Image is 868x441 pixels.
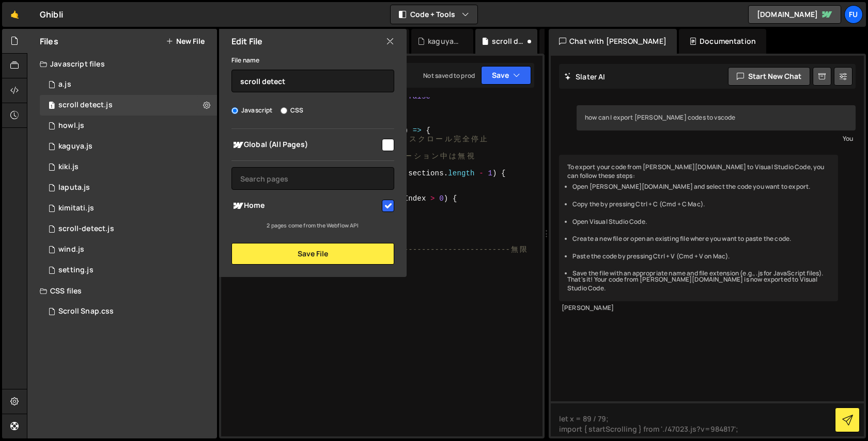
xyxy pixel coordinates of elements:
[579,133,853,144] div: You
[559,155,838,301] div: To export your code from [PERSON_NAME][DOMAIN_NAME] to Visual Studio Code, you can follow these s...
[428,36,461,46] div: kaguya.js
[58,162,79,172] div: kiki.js
[748,5,841,24] a: [DOMAIN_NAME]
[58,142,92,151] div: kaguya.js
[391,5,477,24] button: Code + Tools
[40,116,217,136] div: 17069/47029.js
[231,55,259,66] label: File name
[572,252,830,261] li: Paste the code by pressing Ctrl + V (Cmd + V on Mac).
[572,218,830,226] li: Open Visual Studio Code.
[231,70,394,92] input: Name
[58,101,113,110] div: scroll detect.js
[58,307,114,316] div: Scroll Snap.css
[231,139,380,151] span: Global (All Pages)
[49,102,55,110] span: 1
[58,266,94,275] div: setting.js
[40,8,63,21] div: Ghibli
[27,54,217,74] div: Javascript files
[281,107,287,114] input: CSS
[40,74,217,95] div: 17069/47065.js
[577,105,856,130] div: how can I export [PERSON_NAME] codes to vscode
[40,177,217,198] div: 17069/47028.js
[27,281,217,301] div: CSS files
[40,239,217,260] div: 17069/47026.js
[492,36,525,46] div: scroll detect.js
[423,71,475,80] div: Not saved to prod
[572,200,830,209] li: Copy the by pressing Ctrl + C (Cmd + C Mac).
[166,37,205,45] button: New File
[844,5,863,24] a: Fu
[40,36,58,47] h2: Files
[481,66,531,85] button: Save
[549,29,677,54] div: Chat with [PERSON_NAME]
[2,2,27,27] a: 🤙
[58,204,94,213] div: kimitati.js
[40,219,217,239] div: 17069/47266.js
[572,269,830,278] li: Save the file with an appropriate name and file extension (e.g., .js for JavaScript files).
[267,222,359,229] small: 2 pages come from the Webflow API
[58,183,90,192] div: laputa.js
[231,167,394,190] input: Search pages
[58,245,84,254] div: wind.js
[231,107,238,114] input: Javascript
[40,260,217,281] div: 17069/47032.js
[231,105,273,116] label: Javascript
[40,301,217,322] div: 17069/46980.css
[281,105,303,116] label: CSS
[562,304,835,313] div: [PERSON_NAME]
[58,121,84,130] div: howl.js
[58,224,114,234] div: scroll-detect.js
[40,136,217,157] div: 17069/47030.js
[40,198,217,219] div: 17069/46978.js
[40,157,217,177] div: 17069/47031.js
[679,29,766,54] div: Documentation
[231,36,262,47] h2: Edit File
[572,183,830,191] li: Open [PERSON_NAME][DOMAIN_NAME] and select the code you want to export.
[231,243,394,265] button: Save File
[572,235,830,243] li: Create a new file or open an existing file where you want to paste the code.
[231,200,380,212] span: Home
[728,67,810,86] button: Start new chat
[58,80,71,89] div: a.js
[564,72,606,81] h2: Slater AI
[40,95,217,116] div: 17069/47023.js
